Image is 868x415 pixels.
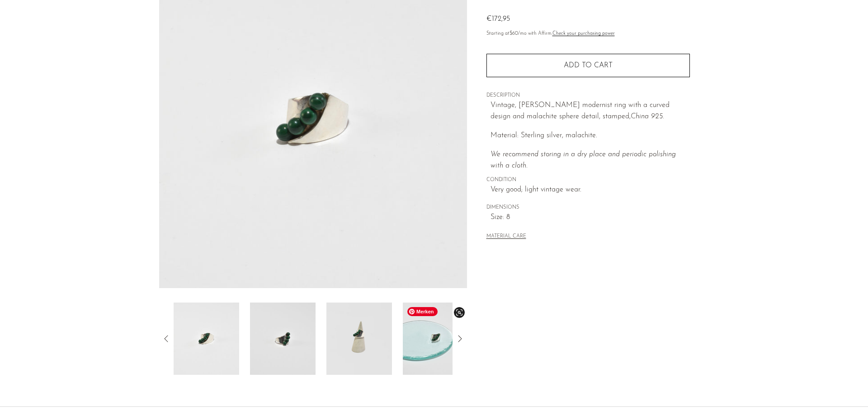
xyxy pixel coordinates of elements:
img: Modernist Malachite Ring [403,303,468,375]
img: Modernist Malachite Ring [326,303,392,375]
span: Very good; light vintage wear. [491,184,690,196]
img: Modernist Malachite Ring [250,303,316,375]
img: Modernist Malachite Ring [174,303,239,375]
span: Size: 8 [491,212,690,224]
span: CONDITION [486,176,690,184]
button: Add to cart [486,54,690,77]
span: Add to cart [564,61,613,70]
span: Merken [407,307,438,316]
span: DESCRIPTION [486,92,690,100]
i: We recommend storing in a dry place and periodic polishing with a cloth. [491,151,676,170]
span: DIMENSIONS [486,204,690,212]
p: Vintage, [PERSON_NAME] modernist ring with a curved design and malachite sphere detail, stamped, [491,100,690,123]
span: $60 [509,31,518,36]
button: MATERIAL CARE [486,233,526,240]
span: €172,95 [486,15,510,23]
a: Check your purchasing power - Learn more about Affirm Financing (opens in modal) [552,31,615,36]
em: China 925. [631,113,664,120]
p: Starting at /mo with Affirm. [486,30,690,38]
p: Material: Sterling silver, malachite. [491,130,690,142]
